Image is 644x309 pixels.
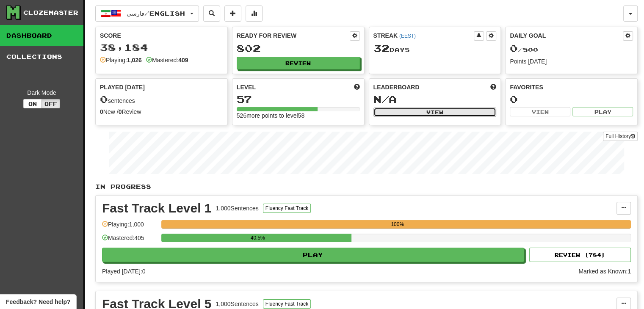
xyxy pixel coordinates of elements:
[373,43,497,54] div: Day s
[510,46,538,53] span: / 500
[373,83,420,91] span: Leaderboard
[237,31,350,40] div: Ready for Review
[237,83,256,91] span: Level
[237,43,360,54] div: 802
[164,234,351,242] div: 40.5%
[490,83,496,91] span: This week in points, UTC
[510,107,570,116] button: View
[100,83,145,91] span: Played [DATE]
[100,94,223,105] div: sentences
[119,108,122,115] strong: 0
[127,10,185,17] span: فارسی / English
[373,93,397,105] span: N/A
[203,6,220,22] button: Search sentences
[510,42,518,54] span: 0
[529,248,631,262] button: Review (784)
[224,6,241,22] button: Add sentence to collection
[127,57,142,63] strong: 1,026
[146,56,188,64] div: Mastered:
[100,108,223,116] div: New / Review
[41,99,60,108] button: Off
[100,31,223,40] div: Score
[216,300,259,308] div: 1,000 Sentences
[354,83,360,91] span: Score more points to level up
[100,56,142,64] div: Playing:
[263,204,311,213] button: Fluency Fast Track
[100,93,108,105] span: 0
[246,6,263,22] button: More stats
[237,94,360,105] div: 57
[399,33,416,39] a: (EEST)
[603,132,638,141] a: Full History
[95,182,638,191] p: In Progress
[578,267,631,276] div: Marked as Known: 1
[100,108,103,115] strong: 0
[23,99,42,108] button: On
[95,6,199,22] button: فارسی/English
[373,108,497,117] button: View
[216,204,259,212] div: 1,000 Sentences
[102,220,157,234] div: Playing: 1,000
[263,299,311,309] button: Fluency Fast Track
[510,57,633,66] div: Points [DATE]
[510,94,633,105] div: 0
[102,268,145,275] span: Played [DATE]: 0
[178,57,188,63] strong: 409
[102,234,157,248] div: Mastered: 405
[6,298,70,306] span: Open feedback widget
[102,202,212,215] div: Fast Track Level 1
[510,31,623,41] div: Daily Goal
[100,42,223,53] div: 38,184
[102,248,524,262] button: Play
[373,42,390,54] span: 32
[23,8,78,17] div: Clozemaster
[373,31,474,40] div: Streak
[6,88,77,97] div: Dark Mode
[572,107,633,116] button: Play
[237,111,360,120] div: 526 more points to level 58
[164,220,631,229] div: 100%
[510,83,633,91] div: Favorites
[237,57,360,69] button: Review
